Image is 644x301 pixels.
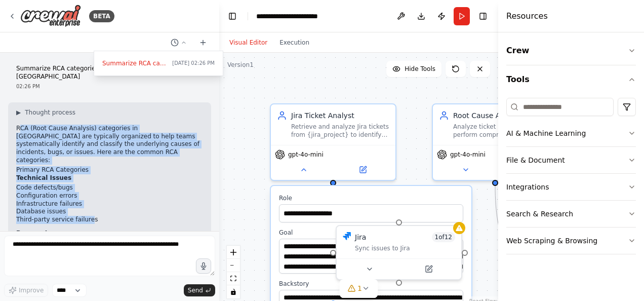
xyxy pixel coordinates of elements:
button: Hide Tools [386,61,441,77]
label: Goal [279,229,463,237]
button: Hide left sidebar [225,9,239,23]
div: Tools [506,94,636,262]
div: Jira [355,232,366,242]
button: zoom out [227,259,240,272]
button: Execution [273,36,315,49]
div: Jira Ticket AnalystRetrieve and analyze Jira tickets from {jira_project} to identify incidents, b... [270,103,396,181]
div: Root Cause Analysis Expert [453,110,551,121]
button: zoom in [227,246,240,259]
div: Root Cause Analysis ExpertAnalyze ticket information to perform comprehensive root cause analysis... [432,103,558,181]
label: Role [279,194,463,202]
span: Number of enabled actions [432,232,456,242]
span: 1 [357,283,362,293]
div: JiraJira1of12Sync issues to Jira [336,225,462,280]
g: Edge from 71246ff0-80a1-47bf-8b4b-ed86c1f14cba to 40f4d59b-f294-42fc-a2fd-a2ddefffc761 [490,186,515,300]
div: React Flow controls [227,246,240,298]
div: Retrieve and analyze Jira tickets from {jira_project} to identify incidents, bugs, and issues tha... [291,123,389,139]
span: [DATE] 02:26 PM [172,59,215,67]
button: Search & Research [506,201,636,227]
span: Hide Tools [405,65,435,73]
button: Open in side panel [400,263,457,275]
button: Hide right sidebar [476,9,490,23]
button: Integrations [506,174,636,200]
button: fit view [227,272,240,285]
button: Crew [506,36,636,65]
button: File & Document [506,147,636,173]
button: 1 [339,279,378,298]
button: toggle interactivity [227,285,240,298]
button: Tools [506,65,636,94]
div: Analyze ticket information to perform comprehensive root cause analysis and categorize findings a... [453,123,551,139]
button: Visual Editor [223,36,273,49]
div: Jira Ticket Analyst [291,110,389,121]
div: Version 1 [227,61,254,69]
label: Backstory [279,280,463,288]
span: gpt-4o-mini [288,150,324,159]
nav: breadcrumb [256,11,333,21]
img: Jira [343,232,351,240]
span: gpt-4o-mini [450,150,486,159]
span: Summarize RCA categories for tickets in [GEOGRAPHIC_DATA] [102,59,168,67]
h4: Resources [506,10,548,22]
div: Sync issues to Jira [355,244,455,252]
button: Web Scraping & Browsing [506,228,636,254]
button: AI & Machine Learning [506,120,636,146]
button: Summarize RCA categories for tickets in [GEOGRAPHIC_DATA][DATE] 02:26 PM [98,55,219,71]
button: Open in side panel [334,164,391,176]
